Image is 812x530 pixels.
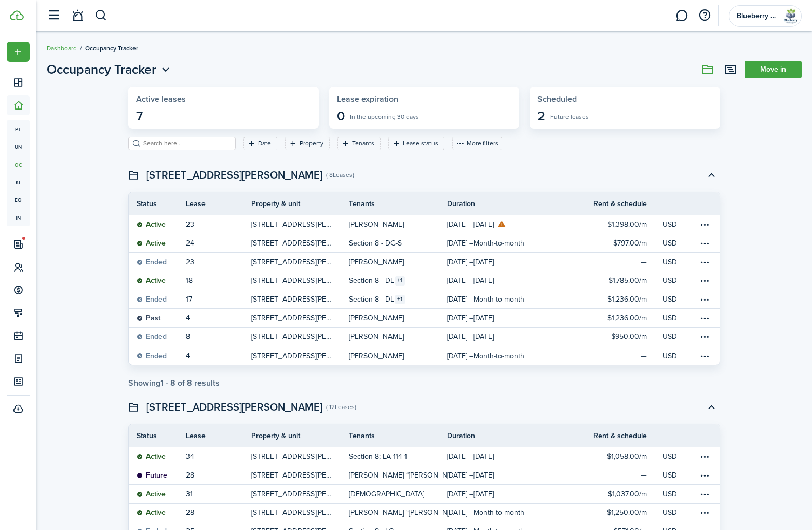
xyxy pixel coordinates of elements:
[564,271,662,290] a: $1,785.00/m
[129,290,186,308] a: Ended
[564,504,662,522] a: $1,250.00/m
[128,378,220,388] div: Showing results
[662,331,677,342] p: USD
[662,447,699,466] a: USD
[129,271,186,290] a: Active
[349,198,447,209] th: Tenants
[251,488,334,499] p: [STREET_ADDRESS][PERSON_NAME]
[337,109,345,124] widget-stats-description: 0
[349,328,447,346] a: [PERSON_NAME]
[447,215,564,234] a: [DATE] –[DATE]
[137,221,166,229] status: Active
[662,328,699,346] a: USD
[349,234,447,252] a: Section 8 - DG-S
[186,350,190,361] p: 4
[662,312,677,323] p: USD
[447,294,524,305] table-info-title: [DATE] – Month-to-month
[349,290,447,308] a: Section 8 - DL1
[662,470,677,481] p: USD
[349,271,447,290] a: Section 8 - DL1
[782,8,799,24] img: Blueberry Asset Management
[136,94,311,104] widget-stats-title: Active leases
[47,44,77,53] a: Dashboard
[137,239,166,248] status: Active
[447,466,564,484] a: [DATE] –[DATE]
[186,312,190,323] p: 4
[447,447,564,466] a: [DATE] –[DATE]
[251,485,349,503] a: [STREET_ADDRESS][PERSON_NAME]
[662,350,677,361] p: USD
[186,346,251,365] a: 4
[349,219,404,230] table-info-title: [PERSON_NAME]
[85,44,138,53] span: Occupancy Tracker
[564,309,662,327] a: $1,236.00/m
[186,504,251,522] a: 28
[349,215,447,234] a: [PERSON_NAME]
[607,294,647,305] p: $1,236.00/m
[745,61,802,78] a: Move in
[447,485,564,503] a: [DATE] –[DATE]
[186,466,251,484] a: 28
[607,507,647,518] p: $1,250.00/m
[186,331,190,342] p: 8
[349,346,447,365] a: [PERSON_NAME]
[251,507,334,518] p: [STREET_ADDRESS][PERSON_NAME]
[611,331,647,342] p: $950.00/m
[349,485,447,503] a: [DEMOGRAPHIC_DATA]
[243,137,277,150] filter-tag: Open filter
[349,451,407,462] table-info-title: Section 8; LA 114-1
[129,328,186,346] a: Ended
[186,294,192,305] p: 17
[447,488,494,499] table-info-title: [DATE] – [DATE]
[251,451,334,462] p: [STREET_ADDRESS][PERSON_NAME]
[349,504,447,522] a: [PERSON_NAME] “[PERSON_NAME]” [PERSON_NAME]
[388,137,444,150] filter-tag: Open filter
[10,10,24,20] img: TenantCloud
[186,485,251,503] a: 31
[607,451,647,462] p: $1,058.00/m
[349,430,447,441] th: Tenants
[662,234,699,252] a: USD
[47,60,172,79] button: Open menu
[7,120,30,138] span: pt
[564,328,662,346] a: $950.00/m
[186,253,251,271] a: 23
[447,346,564,365] a: [DATE] –Month-to-month
[447,331,494,342] table-info-title: [DATE] – [DATE]
[129,309,186,327] a: Past
[447,238,524,249] table-info-title: [DATE] – Month-to-month
[186,430,251,441] th: Lease
[447,198,564,209] th: Duration
[129,346,186,365] a: Ended
[128,192,720,388] occupancy-list-swimlane-item: Toggle accordion
[447,328,564,346] a: [DATE] –[DATE]
[696,7,713,24] button: Open resource center
[186,275,193,286] p: 18
[251,238,334,249] p: [STREET_ADDRESS][PERSON_NAME]
[186,215,251,234] a: 23
[349,447,447,466] a: Section 8; LA 114-1
[662,271,699,290] a: USD
[662,294,677,305] p: USD
[608,488,647,499] p: $1,037.00/m
[129,234,186,252] a: Active
[251,312,334,323] p: [STREET_ADDRESS][PERSON_NAME]
[447,312,494,323] table-info-title: [DATE] – [DATE]
[564,215,662,234] a: $1,398.00/m
[47,60,156,79] span: Occupancy Tracker
[641,256,647,267] p: —
[129,447,186,466] a: Active
[7,209,30,226] a: in
[186,447,251,466] a: 34
[67,3,87,29] a: Notifications
[662,346,699,365] a: USD
[395,276,405,286] table-counter: 1
[607,312,647,323] p: $1,236.00/m
[349,466,447,484] a: [PERSON_NAME] “[PERSON_NAME]” [PERSON_NAME]
[7,173,30,191] a: kl
[447,290,564,308] a: [DATE] –Month-to-month
[662,256,677,267] p: USD
[141,139,232,148] input: Search here...
[129,253,186,271] a: Ended
[447,350,524,361] table-info-title: [DATE] – Month-to-month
